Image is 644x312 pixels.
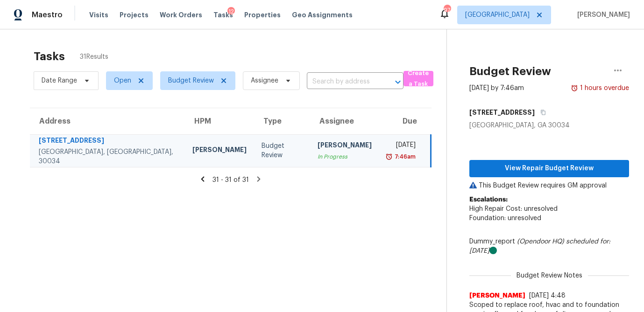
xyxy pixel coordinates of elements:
th: Due [379,108,431,134]
span: Budget Review Notes [511,271,588,280]
span: Open [114,76,131,85]
span: Properties [244,10,281,20]
img: Overdue Alarm Icon [385,152,393,161]
div: [GEOGRAPHIC_DATA], [GEOGRAPHIC_DATA], 30034 [39,147,177,166]
span: [DATE] 4:48 [529,292,566,299]
span: Create a Task [408,68,429,90]
div: 1 hours overdue [578,83,629,93]
span: Work Orders [160,10,202,20]
span: Geo Assignments [292,10,353,20]
th: Address [30,108,185,134]
img: Overdue Alarm Icon [571,83,578,93]
span: Foundation: unresolved [469,215,541,222]
div: [DATE] [387,140,416,152]
span: High Repair Cost: unresolved [469,206,558,212]
th: HPM [185,108,254,134]
p: This Budget Review requires GM approval [469,181,629,190]
span: View Repair Budget Review [477,163,622,174]
span: [PERSON_NAME] [573,10,630,20]
h5: [STREET_ADDRESS] [469,108,535,117]
div: Dummy_report [469,237,629,256]
span: Tasks [213,12,233,18]
div: 97 [444,6,450,15]
div: In Progress [318,152,372,161]
span: Budget Review [168,76,214,85]
button: View Repair Budget Review [469,160,629,177]
span: 31 - 31 of 31 [212,177,249,183]
th: Type [254,108,310,134]
i: scheduled for: [DATE] [469,238,610,254]
div: 7:46am [393,152,416,161]
span: [PERSON_NAME] [469,291,525,300]
div: [STREET_ADDRESS] [39,136,177,147]
span: [GEOGRAPHIC_DATA] [465,10,530,20]
input: Search by address [307,75,377,89]
div: [DATE] by 7:46am [469,83,524,93]
div: [PERSON_NAME] [318,140,372,152]
h2: Tasks [34,52,65,61]
b: Escalations: [469,196,508,203]
div: [PERSON_NAME] [192,145,247,157]
button: Open [391,76,404,89]
button: Copy Address [535,104,547,121]
button: Create a Task [403,71,433,86]
span: Projects [120,10,149,20]
div: Budget Review [262,141,303,160]
span: 31 Results [80,52,108,62]
th: Assignee [310,108,379,134]
span: Maestro [32,10,63,20]
span: Assignee [251,76,278,85]
span: Date Range [42,76,77,85]
span: Visits [89,10,108,20]
i: (Opendoor HQ) [517,238,564,245]
div: 12 [227,7,235,16]
div: [GEOGRAPHIC_DATA], GA 30034 [469,121,629,130]
h2: Budget Review [469,67,551,76]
